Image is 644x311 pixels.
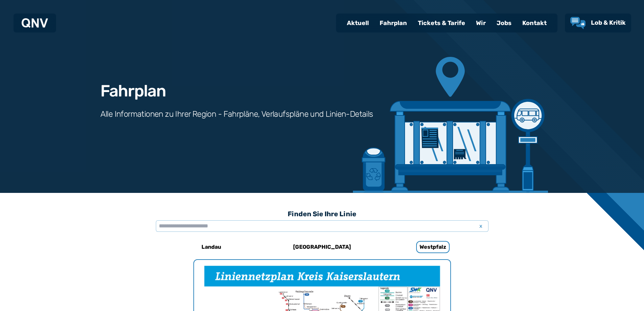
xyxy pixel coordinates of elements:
[591,19,626,26] span: Lob & Kritik
[476,222,486,230] span: x
[166,239,256,255] a: Landau
[156,206,488,221] h3: Finden Sie Ihre Linie
[277,239,367,255] a: [GEOGRAPHIC_DATA]
[199,242,224,252] h6: Landau
[388,239,478,255] a: Westpfalz
[22,18,48,28] img: QNV Logo
[471,14,491,32] a: Wir
[100,83,166,99] h1: Fahrplan
[374,14,412,32] a: Fahrplan
[341,14,374,32] a: Aktuell
[416,241,450,253] h6: Westpfalz
[290,242,354,252] h6: [GEOGRAPHIC_DATA]
[491,14,517,32] a: Jobs
[100,109,373,119] h3: Alle Informationen zu Ihrer Region - Fahrpläne, Verlaufspläne und Linien-Details
[22,16,48,30] a: QNV Logo
[570,17,626,29] a: Lob & Kritik
[412,14,471,32] a: Tickets & Tarife
[517,14,552,32] a: Kontakt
